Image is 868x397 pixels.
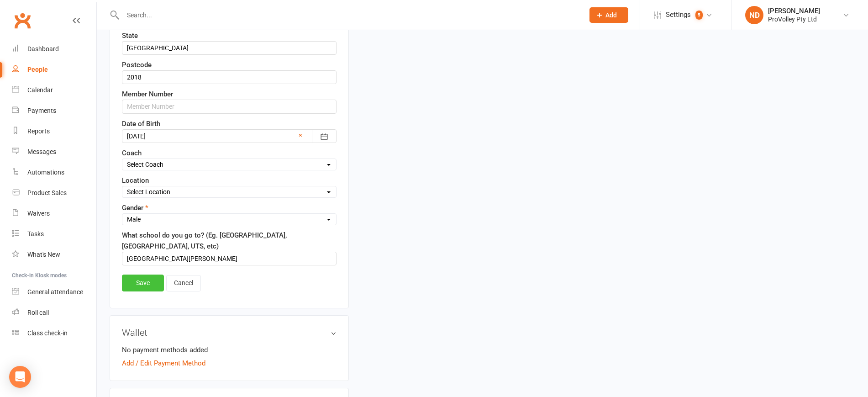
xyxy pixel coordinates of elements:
div: Automations [27,169,64,176]
label: Location [122,175,149,186]
a: Reports [12,121,96,142]
span: Add [605,11,617,19]
label: Coach [122,148,142,159]
button: Add [589,7,628,23]
div: Messages [27,148,56,155]
label: Member Number [122,89,173,100]
a: Automations [12,162,96,183]
div: Tasks [27,230,44,238]
a: × [299,130,302,141]
a: What's New [12,244,96,265]
input: Search... [120,9,578,21]
div: Class check-in [27,329,68,337]
a: Dashboard [12,39,96,59]
div: Payments [27,107,56,114]
a: Waivers [12,203,96,224]
label: Date of Birth [122,118,160,129]
a: Product Sales [12,183,96,203]
div: General attendance [27,288,83,296]
div: Waivers [27,210,50,217]
a: Cancel [166,275,201,291]
input: Postcode [122,70,337,84]
h3: Wallet [122,328,337,338]
div: People [27,66,48,73]
a: People [12,59,96,80]
a: Tasks [12,224,96,244]
span: Settings [666,5,691,25]
a: Class kiosk mode [12,323,96,344]
div: Calendar [27,86,53,94]
a: Payments [12,101,96,121]
div: ND [745,6,763,24]
label: What school do you go to? (Eg. [GEOGRAPHIC_DATA], [GEOGRAPHIC_DATA], UTS, etc) [122,230,337,252]
a: General attendance kiosk mode [12,282,96,302]
div: What's New [27,251,60,258]
a: Calendar [12,80,96,101]
a: Messages [12,142,96,162]
label: Gender [122,202,148,213]
div: Dashboard [27,45,59,53]
a: Save [122,275,164,291]
input: Member Number [122,100,337,113]
div: Reports [27,127,50,135]
span: 5 [695,11,703,20]
div: [PERSON_NAME] [768,7,820,15]
div: Open Intercom Messenger [9,366,31,388]
li: No payment methods added [122,344,337,355]
a: Add / Edit Payment Method [122,358,205,369]
label: State [122,30,138,41]
a: Roll call [12,302,96,323]
div: Product Sales [27,189,67,196]
div: Roll call [27,309,49,316]
input: What school do you go to? (Eg. Sydney Boys, Newtown High School of Performing Arts, UTS, etc) [122,252,337,265]
label: Postcode [122,59,152,70]
div: ProVolley Pty Ltd [768,15,820,23]
input: State [122,41,337,55]
a: Clubworx [11,9,34,32]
